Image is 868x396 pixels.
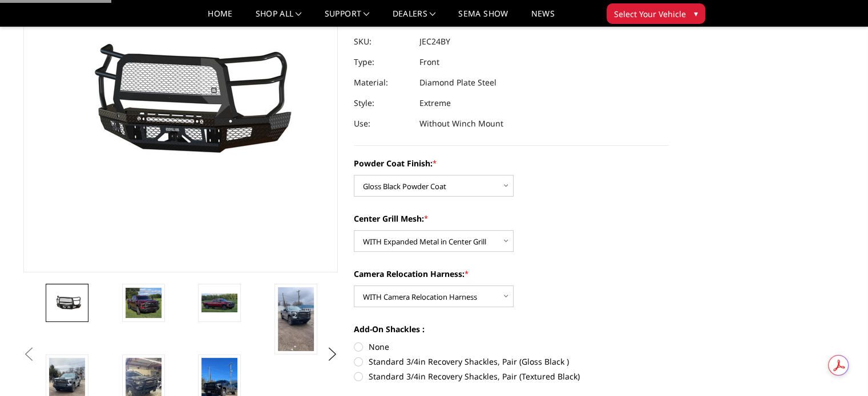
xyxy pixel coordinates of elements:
span: ▾ [694,7,698,19]
dt: Type: [354,52,411,72]
label: None [354,341,669,353]
button: Previous [21,346,38,363]
a: shop all [256,10,302,26]
img: 2024-2025 Chevrolet 2500-3500 - FT Series - Extreme Front Bumper [49,295,85,311]
label: Powder Coat Finish: [354,157,669,169]
span: Select Your Vehicle [614,8,686,20]
label: Camera Relocation Harness: [354,268,669,280]
label: Standard 3/4in Recovery Shackles, Pair (Textured Black) [354,370,669,382]
dt: SKU: [354,31,411,52]
a: Home [208,10,232,26]
dt: Style: [354,93,411,113]
dd: Diamond Plate Steel [419,72,496,93]
dt: Use: [354,113,411,134]
dd: Extreme [419,93,451,113]
dt: Material: [354,72,411,93]
dd: Front [419,52,439,72]
a: SEMA Show [458,10,508,26]
img: 2024-2025 Chevrolet 2500-3500 - FT Series - Extreme Front Bumper [201,293,237,313]
button: Next [324,346,341,363]
label: Center Grill Mesh: [354,213,669,224]
img: 2024-2025 Chevrolet 2500-3500 - FT Series - Extreme Front Bumper [126,288,162,319]
a: Dealers [393,10,436,26]
label: Add-On Shackles : [354,323,669,335]
dd: Without Winch Mount [419,113,503,134]
label: Standard 3/4in Recovery Shackles, Pair (Gloss Black ) [354,356,669,368]
a: News [531,10,554,26]
img: 2024-2025 Chevrolet 2500-3500 - FT Series - Extreme Front Bumper [278,287,314,351]
iframe: Chat Widget [811,341,868,396]
a: Support [325,10,370,26]
button: Select Your Vehicle [607,3,705,24]
dd: JEC24BY [419,31,450,52]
